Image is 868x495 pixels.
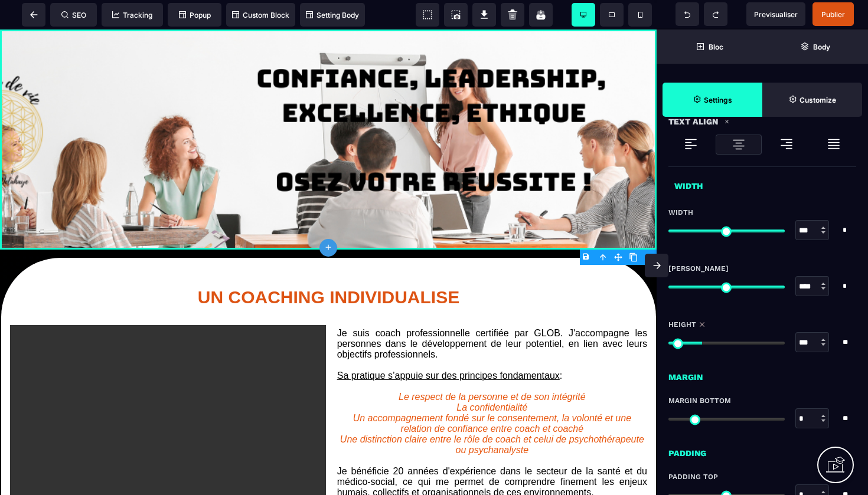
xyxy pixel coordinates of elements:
[663,173,862,193] div: Width
[813,42,830,51] strong: Body
[762,29,868,64] span: Open Layer Manager
[800,96,836,104] strong: Customize
[668,264,729,273] span: [PERSON_NAME]
[306,11,359,19] span: Setting Body
[746,2,805,26] span: Preview
[444,3,468,27] span: Screenshot
[668,114,718,129] p: Text Align
[399,362,586,372] i: Le respect de la personne et de son intégrité
[232,11,289,19] span: Custom Block
[754,10,798,19] span: Previsualiser
[821,10,845,19] span: Publier
[61,11,86,19] span: SEO
[704,96,732,104] strong: Settings
[668,396,731,405] span: Margin Bottom
[709,42,723,51] strong: Bloc
[657,29,762,64] span: Open Blocks
[657,440,868,460] div: Padding
[179,11,211,19] span: Popup
[668,208,693,217] span: Width
[340,405,647,425] i: Une distinction claire entre le rôle de coach et celui de psychothérapeute ou psychanalyste
[684,137,698,151] img: loading
[416,3,439,27] span: View components
[112,11,152,19] span: Tracking
[337,341,560,351] u: Sa pratique s’appuie sur des principes fondamentaux
[663,83,762,117] span: Settings
[762,83,862,117] span: Open Style Manager
[657,364,868,384] div: Margin
[779,137,794,151] img: loading
[724,119,730,124] img: loading
[732,137,746,152] img: loading
[827,137,841,151] img: loading
[456,373,527,383] i: La confidentialité
[668,320,696,329] span: Height
[198,258,459,277] b: UN COACHING INDIVIDUALISE
[668,472,718,481] span: Padding Top
[353,383,634,404] i: Un accompagnement fondé sur le consentement, la volonté et une relation de confiance entre coach ...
